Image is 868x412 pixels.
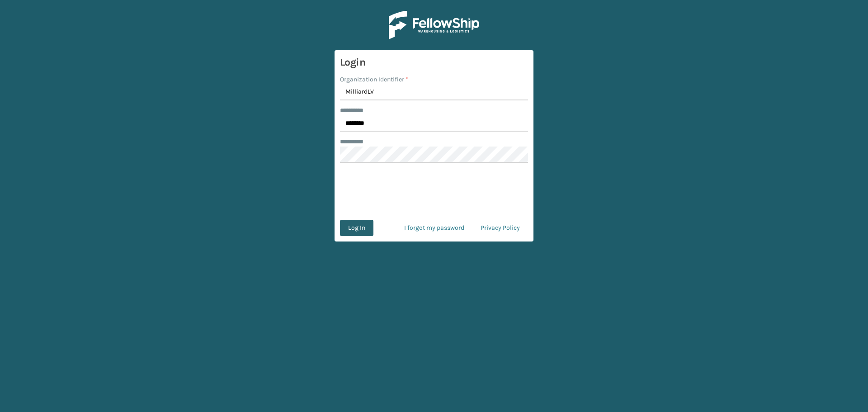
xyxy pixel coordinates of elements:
[340,56,528,69] h3: Login
[472,220,528,236] a: Privacy Policy
[396,220,472,236] a: I forgot my password
[340,75,408,84] label: Organization Identifier
[389,11,479,39] img: Logo
[340,220,373,236] button: Log In
[365,174,503,209] iframe: reCAPTCHA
